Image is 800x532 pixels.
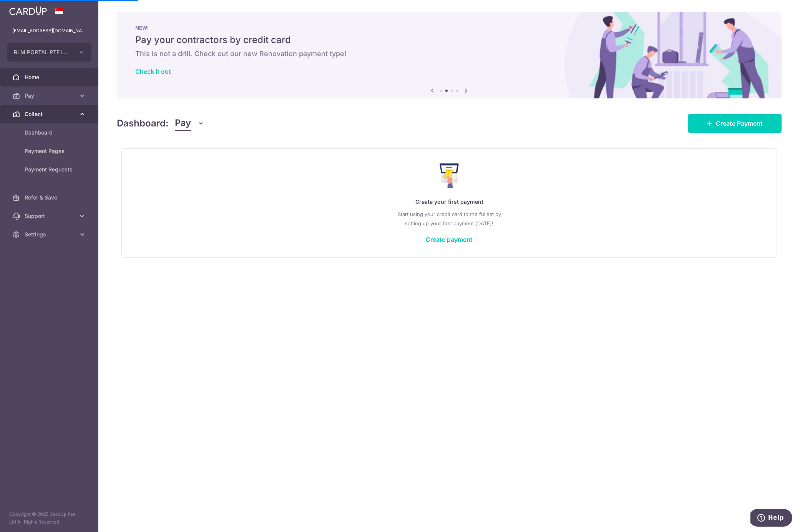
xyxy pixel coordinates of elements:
h6: This is not a drill. Check out our new Renovation payment type! [135,49,763,58]
span: RLM PORTAL PTE LTD [14,48,71,56]
iframe: Opens a widget where you can find more information [750,509,792,528]
span: Pay [25,92,75,100]
span: Payment Requests [25,166,75,173]
p: Start using your credit card to the fullest by setting up your first payment [DATE]! [137,209,761,228]
span: Refer & Save [25,194,75,201]
img: Make Payment [440,163,459,188]
span: Support [25,212,75,220]
button: Pay [175,116,204,131]
h5: Pay your contractors by credit card [135,34,763,46]
p: Create your first payment [137,197,761,206]
a: Check it out [135,68,171,75]
a: Create payment [426,236,473,243]
a: Create Payment [688,114,782,133]
img: Renovation banner [117,12,782,98]
span: Pay [175,116,191,131]
span: Home [25,73,75,81]
span: Settings [25,231,75,238]
span: Payment Pages [25,147,75,155]
img: CardUp [9,6,47,15]
button: RLM PORTAL PTE LTD [7,43,91,62]
span: Dashboard [25,129,75,136]
h4: Dashboard: [117,116,169,130]
p: NEW! [135,25,763,31]
p: [EMAIL_ADDRESS][DOMAIN_NAME] [12,27,86,35]
span: Collect [25,110,75,118]
span: Create Payment [716,119,763,128]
